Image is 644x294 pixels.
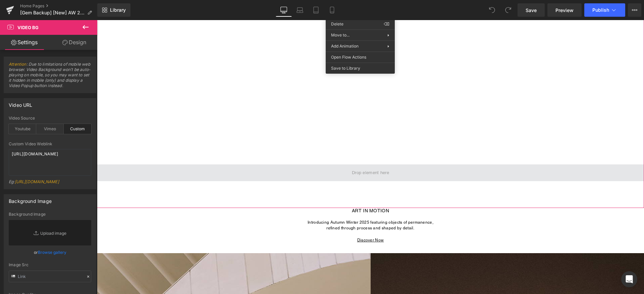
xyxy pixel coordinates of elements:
span: Introducing Autumn Winter 2025 featuring objects of permanence, [211,200,336,205]
span: Publish [592,7,609,13]
button: More [628,3,641,17]
span: Library [110,7,126,13]
div: Vimeo [36,124,64,134]
button: Redo [501,3,515,17]
a: [URL][DOMAIN_NAME] [15,179,59,184]
a: Design [50,35,99,50]
button: Publish [584,3,625,17]
div: or [9,249,91,256]
a: Browse gallery [38,246,66,258]
span: [Gem Backup] [New] AW 25 - HP [20,10,85,15]
button: Undo [485,3,499,17]
input: Link [9,271,91,282]
span: Preview [555,7,574,14]
span: Save to Library [331,65,389,71]
a: Tablet [308,3,324,17]
div: Video URL [9,98,33,108]
span: Video Bg [17,25,39,30]
div: Open Intercom Messenger [621,271,637,287]
span: : Due to limitations of mobile web browser. Video Background won't be auto-playing on mobile, so ... [9,62,91,93]
span: Save [526,7,537,14]
a: New Library [97,3,130,17]
span: Delete [331,21,384,27]
span: refined through process and shaped by detail. [229,206,318,210]
a: Preview [547,3,582,17]
span: Add Animation [331,43,387,49]
a: Discover Now [260,218,287,222]
div: Video Source [9,116,91,121]
span: ART IN MOTION [255,188,292,193]
div: Custom Video Weblink [9,142,91,146]
div: Background Image [9,212,91,217]
a: Desktop [276,3,292,17]
a: Attention [9,62,26,67]
div: Youtube [9,124,36,134]
a: Laptop [292,3,308,17]
div: Background Image [9,195,52,204]
span: Move to... [331,32,387,38]
div: Eg: [9,179,91,189]
div: Image Src [9,263,91,267]
div: Custom [64,124,91,134]
a: Home Pages [20,3,97,9]
span: Open Flow Actions [331,54,389,60]
span: ⌫ [384,21,389,27]
a: Mobile [324,3,340,17]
